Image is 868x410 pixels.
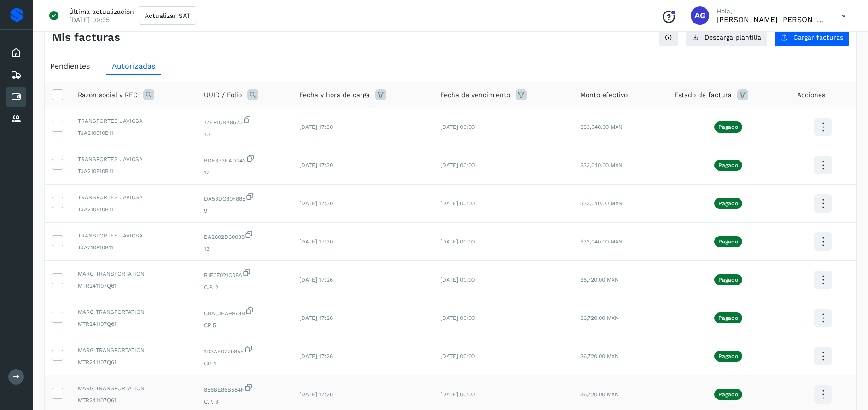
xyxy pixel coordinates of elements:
span: [DATE] 00:00 [440,124,475,130]
p: Pagado [718,124,738,130]
button: Descarga plantilla [686,28,767,47]
span: [DATE] 17:26 [299,353,333,359]
span: C.P. 3 [204,398,285,406]
span: 10 [204,130,285,139]
span: Razón social y RFC [78,90,138,100]
span: $33,040.00 MXN [580,200,623,207]
span: BA2602D60038 [204,230,285,241]
span: Fecha y hora de carga [299,90,370,100]
span: 1D3AE022985E [204,345,285,356]
span: 9 [204,207,285,215]
div: Inicio [6,43,26,63]
span: Pendientes [50,62,90,70]
span: Fecha de vencimiento [440,90,510,100]
span: [DATE] 00:00 [440,315,475,321]
p: Pagado [718,277,738,283]
div: Proveedores [6,109,26,129]
span: Actualizar SAT [145,12,190,19]
p: Abigail Gonzalez Leon [717,15,827,24]
span: $6,720.00 MXN [580,353,619,359]
div: Embarques [6,65,26,85]
p: Hola, [717,7,827,15]
span: $33,040.00 MXN [580,238,623,245]
span: MARG TRANSPORTATION [78,308,189,316]
span: UUID / Folio [204,90,242,100]
p: Pagado [718,315,738,321]
span: Monto efectivo [580,90,628,100]
p: Última actualización [69,7,134,16]
span: [DATE] 00:00 [440,277,475,283]
span: $6,720.00 MXN [580,315,619,321]
span: MTR241107Q61 [78,320,189,328]
span: 17E91CBA9573 [204,115,285,127]
p: Pagado [718,391,738,398]
p: Pagado [718,353,738,359]
p: [DATE] 09:35 [69,16,110,24]
span: TJA210810B11 [78,129,189,137]
span: Cargar facturas [793,34,843,40]
span: TRANSPORTES JAVICSA [78,231,189,240]
span: $6,720.00 MXN [580,391,619,398]
p: Pagado [718,238,738,245]
span: [DATE] 17:30 [299,162,333,168]
span: Descarga plantilla [705,34,761,40]
p: Pagado [718,200,738,207]
button: Actualizar SAT [139,6,196,25]
span: $33,040.00 MXN [580,124,623,130]
button: Cargar facturas [775,28,849,47]
span: MARG TRANSPORTATION [78,346,189,354]
span: CP 5 [204,321,285,329]
span: 856BE86B584F [204,383,285,394]
span: TJA210810B11 [78,243,189,252]
div: Cuentas por pagar [6,87,26,107]
span: [DATE] 00:00 [440,353,475,359]
span: [DATE] 17:30 [299,200,333,207]
span: Autorizadas [112,62,155,70]
span: [DATE] 00:00 [440,238,475,245]
span: TRANSPORTES JAVICSA [78,155,189,163]
span: TRANSPORTES JAVICSA [78,193,189,202]
span: Acciones [797,90,825,100]
span: MTR241107Q61 [78,396,189,404]
span: [DATE] 17:26 [299,277,333,283]
span: TJA210810B11 [78,167,189,175]
span: CP 4 [204,359,285,368]
span: Estado de factura [674,90,732,100]
p: Pagado [718,162,738,168]
span: [DATE] 17:30 [299,124,333,130]
span: MTR241107Q61 [78,358,189,366]
span: [DATE] 17:26 [299,315,333,321]
span: B1F0F021C08A [204,268,285,279]
span: DA53DC80F885 [204,192,285,203]
span: TJA210810B11 [78,205,189,214]
span: MTR241107Q61 [78,282,189,290]
span: [DATE] 17:26 [299,391,333,398]
span: [DATE] 00:00 [440,391,475,398]
span: [DATE] 00:00 [440,162,475,168]
span: $33,040.00 MXN [580,162,623,168]
span: MARG TRANSPORTATION [78,384,189,393]
span: C.P. 2 [204,283,285,291]
span: $6,720.00 MXN [580,277,619,283]
span: 12 [204,168,285,177]
span: BDF373EAD243 [204,154,285,165]
span: CBAC1EA9978B [204,306,285,318]
span: MARG TRANSPORTATION [78,270,189,278]
span: [DATE] 17:30 [299,238,333,245]
span: [DATE] 00:00 [440,200,475,207]
span: TRANSPORTES JAVICSA [78,117,189,125]
h4: Mis facturas [52,31,120,44]
span: 13 [204,245,285,253]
